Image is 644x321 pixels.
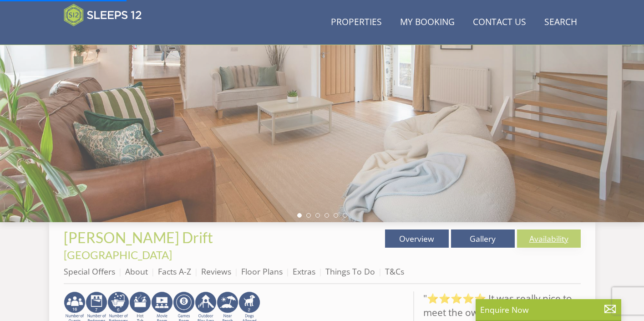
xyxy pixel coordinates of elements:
a: Search [541,12,581,33]
a: Gallery [451,229,515,248]
a: About [125,266,148,277]
a: Overview [385,229,449,248]
p: Enquire Now [480,304,617,316]
a: [GEOGRAPHIC_DATA] [64,248,172,261]
a: T&Cs [385,266,404,277]
a: Floor Plans [241,266,283,277]
a: Extras [293,266,315,277]
a: Contact Us [469,12,530,33]
a: Special Offers [64,266,115,277]
a: Properties [327,12,385,33]
span: [PERSON_NAME] Drift [64,229,213,246]
a: Reviews [201,266,231,277]
a: Facts A-Z [158,266,191,277]
iframe: Customer reviews powered by Trustpilot [59,32,155,40]
a: Availability [517,229,581,248]
a: [PERSON_NAME] Drift [64,229,216,246]
img: Sleeps 12 [64,4,142,26]
a: Things To Do [325,266,375,277]
a: My Booking [396,12,458,33]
